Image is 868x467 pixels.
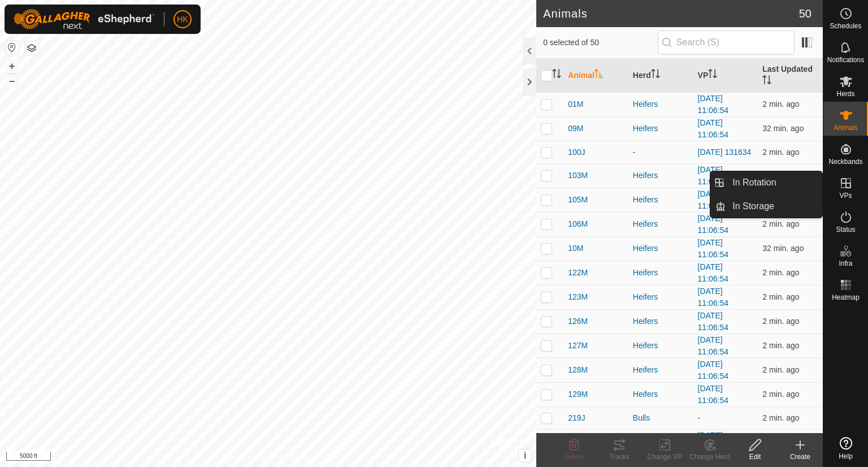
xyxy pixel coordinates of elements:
[762,413,799,422] span: Sep 19, 2025, 7:02 AM
[633,98,689,110] div: Heifers
[628,59,693,93] th: Herd
[698,335,729,356] a: [DATE] 11:06:54
[823,433,868,464] a: Help
[762,365,799,374] span: Sep 19, 2025, 7:02 AM
[762,100,799,109] span: Sep 19, 2025, 7:02 AM
[279,452,313,462] a: Contact Us
[732,452,778,462] div: Edit
[687,452,732,462] div: Change Herd
[762,317,799,326] span: Sep 19, 2025, 7:02 AM
[839,192,852,199] span: VPs
[642,452,687,462] div: Change VP
[839,453,853,460] span: Help
[565,453,584,461] span: Delete
[568,218,588,230] span: 106M
[5,74,19,88] button: –
[698,214,729,235] a: [DATE] 11:06:54
[568,364,588,376] span: 128M
[177,14,188,25] span: HK
[633,364,689,376] div: Heifers
[543,37,657,49] span: 0 selected of 50
[698,262,729,283] a: [DATE] 11:06:54
[698,165,729,186] a: [DATE] 11:06:54
[698,311,729,332] a: [DATE] 11:06:54
[762,268,799,277] span: Sep 19, 2025, 7:02 AM
[594,71,604,80] p-sorticon: Activate to sort
[568,388,588,400] span: 129M
[698,287,729,308] a: [DATE] 11:06:54
[568,146,585,158] span: 100J
[698,94,729,115] a: [DATE] 11:06:54
[568,315,588,327] span: 126M
[698,360,729,380] a: [DATE] 11:06:54
[698,118,729,139] a: [DATE] 11:06:54
[552,71,561,80] p-sorticon: Activate to sort
[568,123,583,135] span: 09M
[633,267,689,279] div: Heifers
[693,59,758,93] th: VP
[710,171,822,194] li: In Rotation
[25,41,38,55] button: Map Layers
[633,170,689,181] div: Heifers
[5,41,19,54] button: Reset Map
[762,77,771,86] p-sorticon: Activate to sort
[732,200,774,213] span: In Storage
[698,238,729,259] a: [DATE] 11:06:54
[568,243,583,254] span: 10M
[762,148,799,157] span: Sep 19, 2025, 7:02 AM
[758,59,823,93] th: Last Updated
[762,219,799,228] span: Sep 19, 2025, 7:02 AM
[828,158,862,165] span: Neckbands
[762,244,804,253] span: Sep 19, 2025, 6:32 AM
[762,124,804,133] span: Sep 19, 2025, 6:32 AM
[726,195,822,218] a: In Storage
[834,124,858,131] span: Animals
[568,170,588,181] span: 103M
[698,189,729,210] a: [DATE] 11:06:54
[658,31,795,54] input: Search (S)
[519,449,531,462] button: i
[568,412,585,424] span: 219J
[708,71,717,80] p-sorticon: Activate to sort
[836,226,855,233] span: Status
[633,218,689,230] div: Heifers
[799,5,811,22] span: 50
[633,146,689,158] div: -
[543,7,799,20] h2: Animals
[224,452,266,462] a: Privacy Policy
[633,340,689,352] div: Heifers
[633,123,689,135] div: Heifers
[524,451,526,460] span: i
[839,260,852,267] span: Infra
[633,412,689,424] div: Bulls
[762,390,799,399] span: Sep 19, 2025, 7:03 AM
[732,176,776,189] span: In Rotation
[762,292,799,301] span: Sep 19, 2025, 7:02 AM
[633,291,689,303] div: Heifers
[836,90,854,97] span: Herds
[651,71,660,80] p-sorticon: Activate to sort
[827,57,864,63] span: Notifications
[633,388,689,400] div: Heifers
[633,243,689,254] div: Heifers
[597,452,642,462] div: Tracks
[762,341,799,350] span: Sep 19, 2025, 7:02 AM
[698,413,701,422] app-display-virtual-paddock-transition: -
[698,148,752,157] a: [DATE] 131634
[568,194,588,206] span: 105M
[710,195,822,218] li: In Storage
[14,9,155,29] img: Gallagher Logo
[568,267,588,279] span: 122M
[778,452,823,462] div: Create
[832,294,860,301] span: Heatmap
[5,59,19,73] button: +
[698,431,729,452] a: [DATE] 11:06:54
[568,340,588,352] span: 127M
[568,98,583,110] span: 01M
[633,194,689,206] div: Heifers
[698,384,729,405] a: [DATE] 11:06:54
[726,171,822,194] a: In Rotation
[830,23,861,29] span: Schedules
[568,291,588,303] span: 123M
[633,315,689,327] div: Heifers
